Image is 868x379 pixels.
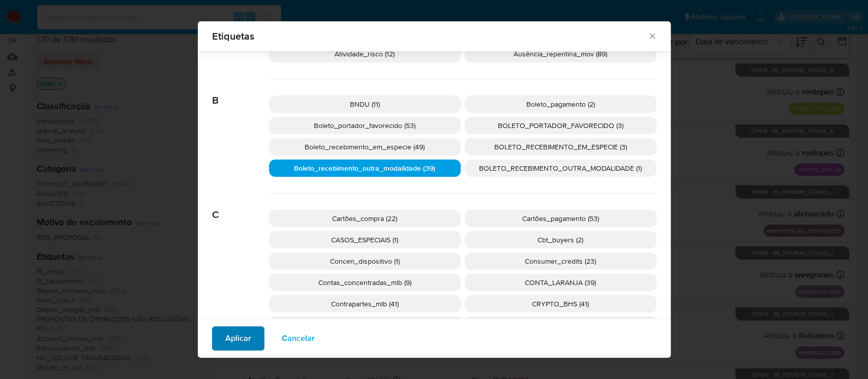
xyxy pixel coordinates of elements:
[212,326,264,351] button: Aplicar
[269,317,461,334] div: CRYPTO_P2P (5)
[465,96,656,113] div: Boleto_pagamento (2)
[269,117,461,134] div: Boleto_portador_favorecido (53)
[526,99,595,109] span: Boleto_pagamento (2)
[465,138,656,155] div: BOLETO_RECEBIMENTO_EM_ESPECIE (3)
[269,96,461,113] div: BNDU (11)
[537,235,583,245] span: Cbt_buyers (2)
[212,31,648,41] span: Etiquetas
[335,49,395,59] span: Atividade_risco (12)
[318,277,411,288] span: Contas_concentradas_mlb (9)
[465,274,656,291] div: CONTA_LARANJA (39)
[269,252,461,270] div: Concen_dispositivo (1)
[332,213,397,224] span: Cartões_compra (22)
[269,231,461,248] div: CASOS_ESPECIAIS (1)
[330,256,400,266] span: Concen_dispositivo (1)
[269,295,461,312] div: Contrapartes_mlb (41)
[305,142,425,152] span: Boleto_recebimento_em_especie (49)
[294,163,435,173] span: Boleto_recebimento_outra_modalidade (39)
[465,231,656,248] div: Cbt_buyers (2)
[268,326,328,351] button: Cancelar
[465,317,656,334] div: CRYPTO_TRX_IN (39)
[514,49,607,59] span: Ausência_repentina_mov (89)
[212,79,269,107] span: B
[532,299,589,309] span: CRYPTO_BHS (41)
[525,277,596,288] span: CONTA_LARANJA (39)
[647,31,656,40] button: Fechar
[494,142,627,152] span: BOLETO_RECEBIMENTO_EM_ESPECIE (3)
[465,252,656,270] div: Consumer_credits (23)
[465,295,656,312] div: CRYPTO_BHS (41)
[465,117,656,134] div: BOLETO_PORTADOR_FAVORECIDO (3)
[331,299,399,309] span: Contrapartes_mlb (41)
[225,327,251,350] span: Aplicar
[479,163,642,173] span: BOLETO_RECEBIMENTO_OUTRA_MODALIDADE (1)
[465,210,656,227] div: Cartões_pagamento (53)
[314,120,415,131] span: Boleto_portador_favorecido (53)
[350,99,380,109] span: BNDU (11)
[282,327,315,350] span: Cancelar
[269,45,461,62] div: Atividade_risco (12)
[269,274,461,291] div: Contas_concentradas_mlb (9)
[525,256,596,266] span: Consumer_credits (23)
[465,45,656,62] div: Ausência_repentina_mov (89)
[269,160,461,177] div: Boleto_recebimento_outra_modalidade (39)
[269,210,461,227] div: Cartões_compra (22)
[212,194,269,221] span: C
[331,235,398,245] span: CASOS_ESPECIAIS (1)
[522,213,599,224] span: Cartões_pagamento (53)
[465,160,656,177] div: BOLETO_RECEBIMENTO_OUTRA_MODALIDADE (1)
[269,138,461,155] div: Boleto_recebimento_em_especie (49)
[498,120,623,131] span: BOLETO_PORTADOR_FAVORECIDO (3)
